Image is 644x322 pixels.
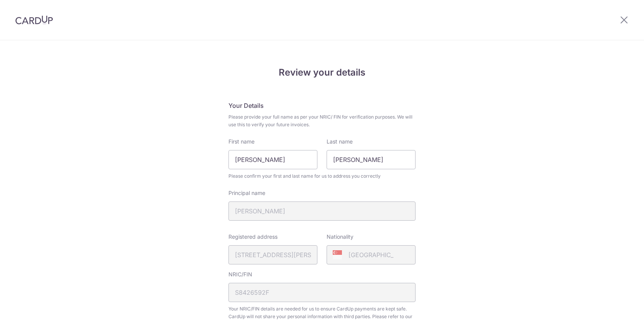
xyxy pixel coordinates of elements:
[228,101,416,110] h5: Your Details
[228,172,416,180] span: Please confirm your first and last name for us to address you correctly
[327,150,416,169] input: Last name
[228,271,252,278] label: NRIC/FIN
[327,233,353,241] label: Nationality
[228,113,416,129] span: Please provide your full name as per your NRIC/ FIN for verification purposes. We will use this t...
[327,138,353,145] label: Last name
[15,15,53,25] img: CardUp
[228,138,255,145] label: First name
[228,189,265,197] label: Principal name
[228,233,278,241] label: Registered address
[228,150,317,169] input: First Name
[228,66,416,79] h4: Review your details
